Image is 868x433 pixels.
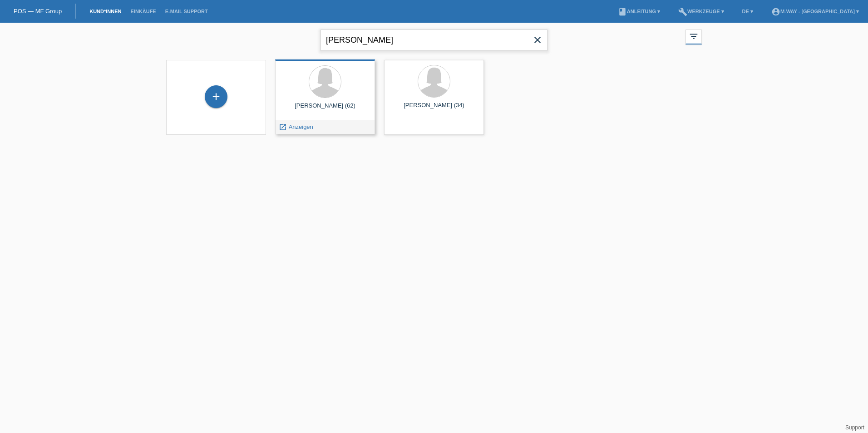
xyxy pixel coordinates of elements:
[126,9,160,14] a: Einkäufe
[282,102,368,117] div: [PERSON_NAME] (62)
[391,102,477,116] div: [PERSON_NAME] (34)
[738,9,758,14] a: DE ▾
[767,9,863,14] a: account_circlem-way - [GEOGRAPHIC_DATA] ▾
[845,424,864,431] a: Support
[678,7,687,16] i: build
[279,123,313,130] a: launch Anzeigen
[279,123,287,131] i: launch
[205,89,227,104] div: Kund*in hinzufügen
[689,31,699,41] i: filter_list
[613,9,665,14] a: bookAnleitung ▾
[85,9,126,14] a: Kund*innen
[321,30,547,51] input: Suche...
[289,123,313,130] span: Anzeigen
[14,8,62,15] a: POS — MF Group
[532,34,543,45] i: close
[161,9,212,14] a: E-Mail Support
[618,7,627,16] i: book
[771,7,780,16] i: account_circle
[674,9,729,14] a: buildWerkzeuge ▾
